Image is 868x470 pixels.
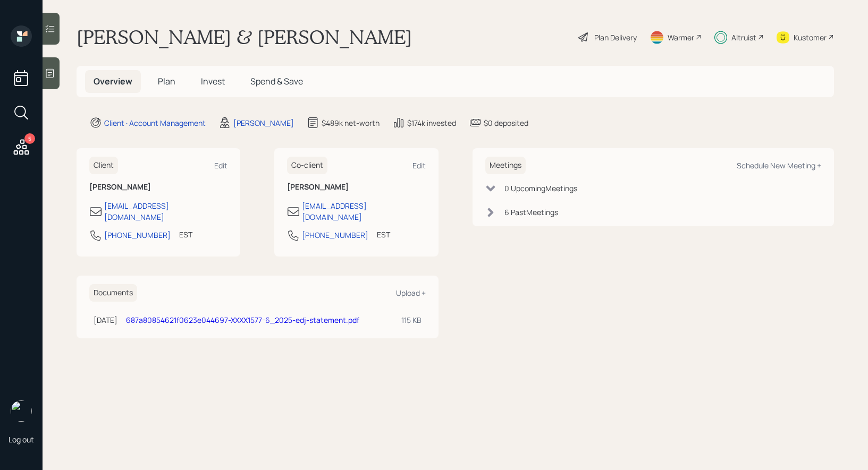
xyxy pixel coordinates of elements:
[24,133,35,144] div: 5
[401,314,422,326] div: 115 KB
[233,117,294,129] div: [PERSON_NAME]
[104,200,227,223] div: [EMAIL_ADDRESS][DOMAIN_NAME]
[504,183,577,194] div: 0 Upcoming Meeting s
[250,75,303,87] span: Spend & Save
[11,400,32,422] img: treva-nostdahl-headshot.png
[89,284,137,302] h6: Documents
[179,229,192,240] div: EST
[89,157,118,174] h6: Client
[214,160,227,170] div: Edit
[94,75,132,87] span: Overview
[377,229,390,240] div: EST
[77,25,412,49] h1: [PERSON_NAME] & [PERSON_NAME]
[504,207,558,218] div: 6 Past Meeting s
[9,434,34,445] div: Log out
[89,183,227,192] h6: [PERSON_NAME]
[302,229,368,241] div: [PHONE_NUMBER]
[794,32,827,43] div: Kustomer
[322,117,380,129] div: $489k net-worth
[201,75,225,87] span: Invest
[594,32,637,43] div: Plan Delivery
[94,314,117,326] div: [DATE]
[485,157,526,174] h6: Meetings
[737,160,821,170] div: Schedule New Meeting +
[302,200,425,223] div: [EMAIL_ADDRESS][DOMAIN_NAME]
[126,315,359,325] a: 687a80854621f0623e044697-XXXX1577-6_2025-edj-statement.pdf
[104,117,206,129] div: Client · Account Management
[484,117,528,129] div: $0 deposited
[104,229,171,241] div: [PHONE_NUMBER]
[287,183,425,192] h6: [PERSON_NAME]
[287,157,327,174] h6: Co-client
[407,117,456,129] div: $174k invested
[412,160,426,170] div: Edit
[731,32,756,43] div: Altruist
[396,288,426,298] div: Upload +
[158,75,175,87] span: Plan
[668,32,694,43] div: Warmer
